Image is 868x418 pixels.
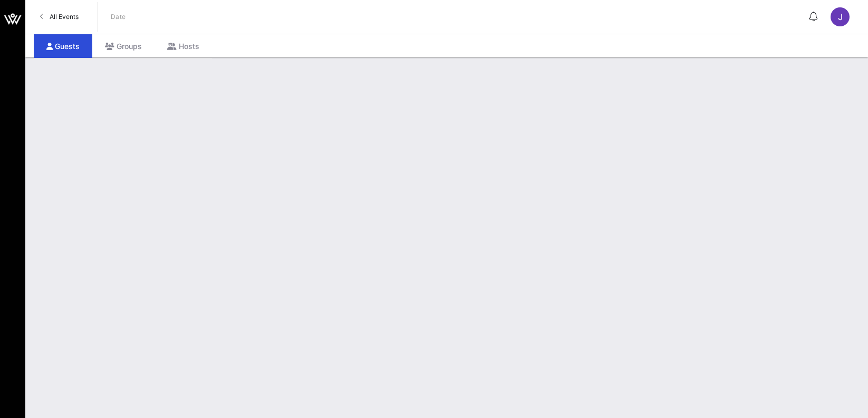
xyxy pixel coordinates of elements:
span: J [838,12,843,22]
div: J [831,7,850,26]
span: All Events [50,13,79,21]
div: Hosts [155,34,212,58]
p: Date [111,12,126,22]
div: Groups [92,34,155,58]
div: Guests [34,34,92,58]
a: All Events [34,8,85,25]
